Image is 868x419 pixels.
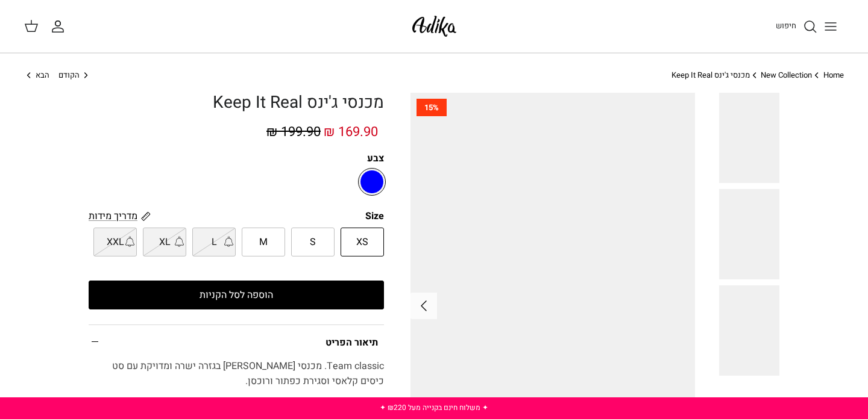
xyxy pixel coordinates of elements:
a: ✦ משלוח חינם בקנייה מעל ₪220 ✦ [380,402,488,413]
span: XS [356,235,368,250]
span: הקודם [58,69,80,81]
a: מדריך מידות [89,209,151,223]
a: הבא [24,70,49,81]
button: Toggle menu [817,13,844,40]
img: Adika IL [409,12,460,40]
a: מכנסי ג'ינס Keep It Real [671,69,750,81]
span: XXL [107,235,124,250]
span: 169.90 ₪ [324,122,378,141]
span: מדריך מידות [89,209,137,223]
summary: תיאור הפריט [89,325,384,358]
button: הוספה לסל הקניות [89,281,384,309]
span: M [259,235,268,250]
span: הבא [36,69,49,81]
a: Home [823,69,844,81]
a: New Collection [761,69,812,81]
legend: Size [365,209,384,223]
span: S [310,235,316,250]
nav: Breadcrumbs [24,70,844,81]
button: Next [410,293,437,319]
a: החשבון שלי [51,19,70,34]
div: Team classic. מכנסי [PERSON_NAME] בגזרה ישרה ומדויקת עם סט כיסים קלאסי וסגירת כפתור ורוכסן. [89,359,384,402]
span: חיפוש [776,20,796,31]
h1: מכנסי ג'ינס Keep It Real [89,93,384,113]
a: חיפוש [776,19,817,34]
span: XL [159,235,171,250]
a: הקודם [58,70,91,81]
span: 199.90 ₪ [266,122,321,141]
span: L [212,235,217,250]
label: צבע [89,152,384,165]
